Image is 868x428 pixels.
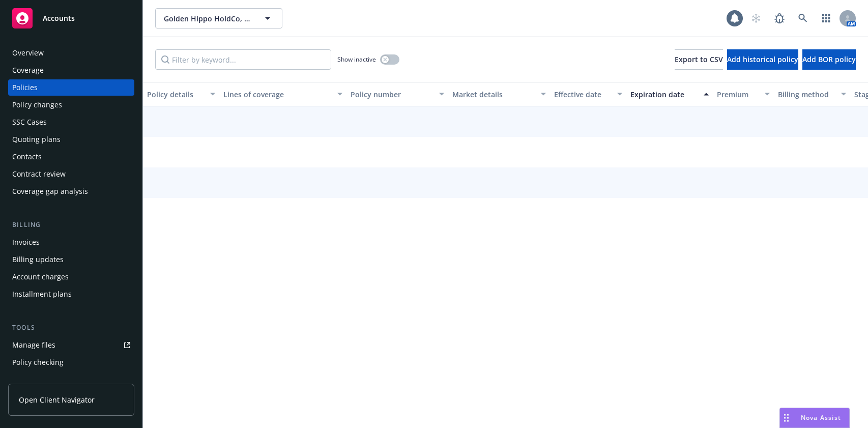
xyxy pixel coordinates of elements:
div: Policy checking [12,354,64,370]
a: Policy changes [8,97,134,113]
div: Quoting plans [12,131,61,148]
span: Show inactive [337,55,376,64]
span: Accounts [43,14,75,22]
button: Expiration date [626,82,713,106]
span: Add BOR policy [802,54,856,64]
a: Manage files [8,337,134,353]
span: Nova Assist [801,413,841,422]
span: Export to CSV [675,54,723,64]
a: Start snowing [746,8,766,28]
div: Account charges [12,269,69,285]
button: Premium [713,82,774,106]
span: Golden Hippo HoldCo, Inc. [164,13,252,24]
a: Invoices [8,234,134,250]
div: Lines of coverage [223,89,331,100]
a: Report a Bug [769,8,790,28]
a: Coverage gap analysis [8,183,134,199]
span: Open Client Navigator [19,394,95,405]
button: Policy details [143,82,219,106]
div: Effective date [554,89,611,100]
button: Market details [448,82,550,106]
div: Coverage gap analysis [12,183,88,199]
div: Premium [717,89,759,100]
div: Expiration date [630,89,698,100]
div: Billing updates [12,251,64,268]
button: Policy number [346,82,448,106]
div: Policies [12,79,38,96]
button: Golden Hippo HoldCo, Inc. [155,8,282,28]
button: Nova Assist [779,408,850,428]
a: Contacts [8,149,134,165]
a: Switch app [816,8,836,28]
div: Billing [8,220,134,230]
button: Add BOR policy [802,49,856,70]
a: SSC Cases [8,114,134,130]
div: Contacts [12,149,42,165]
button: Export to CSV [675,49,723,70]
div: Invoices [12,234,40,250]
div: Policy details [147,89,204,100]
a: Account charges [8,269,134,285]
div: Drag to move [780,408,793,427]
button: Add historical policy [727,49,798,70]
a: Search [793,8,813,28]
a: Policies [8,79,134,96]
div: Billing method [778,89,835,100]
a: Overview [8,45,134,61]
input: Filter by keyword... [155,49,331,70]
a: Billing updates [8,251,134,268]
a: Accounts [8,4,134,33]
div: Market details [452,89,535,100]
div: Tools [8,323,134,333]
a: Policy checking [8,354,134,370]
div: Manage files [12,337,55,353]
button: Billing method [774,82,850,106]
span: Add historical policy [727,54,798,64]
div: Contract review [12,166,66,182]
button: Lines of coverage [219,82,346,106]
div: Manage exposures [12,372,77,388]
div: SSC Cases [12,114,47,130]
div: Policy number [351,89,433,100]
div: Overview [12,45,44,61]
div: Installment plans [12,286,72,302]
a: Manage exposures [8,372,134,388]
div: Coverage [12,62,44,78]
a: Installment plans [8,286,134,302]
a: Quoting plans [8,131,134,148]
div: Policy changes [12,97,62,113]
a: Contract review [8,166,134,182]
a: Coverage [8,62,134,78]
button: Effective date [550,82,626,106]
